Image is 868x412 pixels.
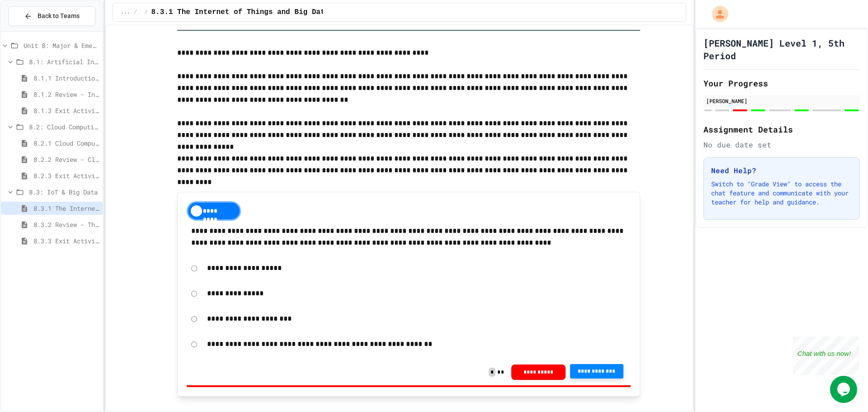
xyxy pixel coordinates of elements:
span: Unit 8: Major & Emerging Technologies [24,41,99,50]
span: 8.2.2 Review - Cloud Computing [33,155,99,164]
span: 8.1.1 Introduction to Artificial Intelligence [33,73,99,83]
p: Switch to "Grade View" to access the chat feature and communicate with your teacher for help and ... [711,180,852,207]
h2: Assignment Details [703,123,860,136]
span: 8.1.2 Review - Introduction to Artificial Intelligence [33,90,99,99]
h1: [PERSON_NAME] Level 1, 5th Period [703,37,860,62]
div: My Account [703,4,731,24]
span: 8.1: Artificial Intelligence Basics [29,57,99,66]
h3: Need Help? [711,165,852,176]
div: No due date set [703,139,860,150]
span: 8.3.1 The Internet of Things and Big Data: Our Connected Digital World [151,7,455,18]
span: 8.3: IoT & Big Data [29,187,99,197]
span: 8.2.1 Cloud Computing: Transforming the Digital World [33,138,99,148]
span: / [134,9,137,16]
span: 8.3.1 The Internet of Things and Big Data: Our Connected Digital World [33,204,99,213]
div: [PERSON_NAME] [706,97,857,105]
span: 8.3.3 Exit Activity - IoT Data Detective Challenge [33,236,99,246]
span: / [144,9,147,16]
iframe: chat widget [793,336,859,375]
h2: Your Progress [703,77,860,90]
span: 8.3.2 Review - The Internet of Things and Big Data [33,220,99,229]
iframe: chat widget [830,376,859,403]
span: Back to Teams [38,11,80,21]
span: 8.2.3 Exit Activity - Cloud Service Detective [33,171,99,180]
span: 8.1.3 Exit Activity - AI Detective [33,106,99,115]
span: ... [120,9,130,16]
span: 8.2: Cloud Computing [29,122,99,132]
